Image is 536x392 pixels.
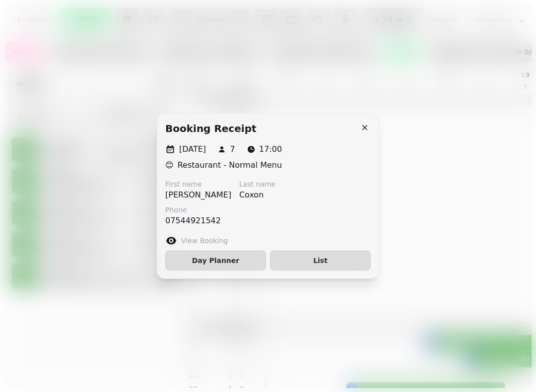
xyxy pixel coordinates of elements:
[178,159,282,171] p: Restaurant - Normal Menu
[181,236,228,246] label: View Booking
[174,257,258,264] span: Day Planner
[165,251,266,270] button: Day Planner
[179,143,206,155] p: [DATE]
[230,143,235,155] p: 7
[165,189,231,201] p: [PERSON_NAME]
[165,179,231,189] label: First name
[165,159,174,171] p: 😊
[239,189,275,201] p: Coxon
[270,251,371,270] button: List
[165,215,221,227] p: 07544921542
[165,122,257,135] h2: Booking receipt
[278,257,362,264] span: List
[165,205,221,215] label: Phone
[259,143,282,155] p: 17:00
[239,179,275,189] label: Last name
